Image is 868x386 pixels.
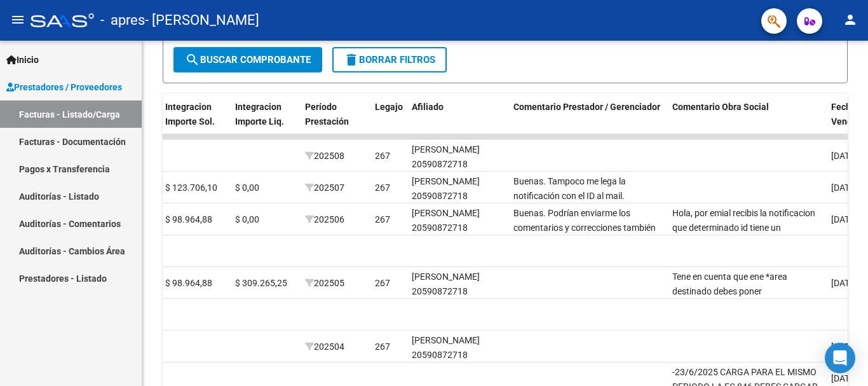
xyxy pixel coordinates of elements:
[412,102,444,112] span: Afiliado
[831,183,857,193] span: [DATE]
[412,206,503,235] div: [PERSON_NAME] 20590872718
[672,102,769,112] span: Comentario Obra Social
[305,278,344,288] span: 202505
[508,93,667,149] datatable-header-cell: Comentario Prestador / Gerenciador
[230,93,300,149] datatable-header-cell: Integracion Importe Liq.
[412,270,503,299] div: [PERSON_NAME] 20590872718
[672,208,815,276] span: Hola, por emial recibis la notificacion que determinado id tiene un comentario y tenes que ingres...
[185,52,200,67] mat-icon: search
[513,176,626,201] span: Buenas. Tampoco me lega la notificación con el ID al mail.
[825,343,855,373] div: Open Intercom Messenger
[165,183,217,193] span: $ 123.706,10
[831,278,857,288] span: [DATE]
[375,340,390,354] div: 267
[305,151,344,161] span: 202508
[344,54,435,65] span: Borrar Filtros
[831,373,857,383] span: [DATE]
[235,214,259,224] span: $ 0,00
[332,47,447,72] button: Borrar Filtros
[375,149,390,163] div: 267
[173,47,322,72] button: Buscar Comprobante
[375,212,390,227] div: 267
[831,151,857,161] span: [DATE]
[672,272,815,340] span: Tene en cuenta que ene *area destinado debes poner INTEGRACION Para poder marcar el periodo prest...
[513,102,660,112] span: Comentario Prestador / Gerenciador
[305,341,344,352] span: 202504
[412,142,503,172] div: [PERSON_NAME] 20590872718
[375,102,403,112] span: Legajo
[300,93,370,149] datatable-header-cell: Período Prestación
[407,93,508,149] datatable-header-cell: Afiliado
[235,183,259,193] span: $ 0,00
[831,341,857,352] span: [DATE]
[513,208,656,247] span: Buenas. Podrían enviarme los comentarios y correcciones también al mail. Gracias!
[305,183,344,193] span: 202507
[6,80,122,94] span: Prestadores / Proveedores
[145,6,259,34] span: - [PERSON_NAME]
[100,6,145,34] span: - apres
[831,214,857,224] span: [DATE]
[160,93,230,149] datatable-header-cell: Integracion Importe Sol.
[165,214,212,224] span: $ 98.964,88
[305,102,349,127] span: Período Prestación
[185,54,311,65] span: Buscar Comprobante
[375,181,390,195] div: 267
[235,278,287,288] span: $ 309.265,25
[10,12,25,27] mat-icon: menu
[344,52,359,67] mat-icon: delete
[412,333,503,362] div: [PERSON_NAME] 20590872718
[165,102,215,127] span: Integracion Importe Sol.
[235,102,284,127] span: Integracion Importe Liq.
[667,93,826,149] datatable-header-cell: Comentario Obra Social
[843,12,858,27] mat-icon: person
[6,53,39,67] span: Inicio
[375,276,390,291] div: 267
[412,174,503,203] div: [PERSON_NAME] 20590872718
[370,93,407,149] datatable-header-cell: Legajo
[305,214,344,224] span: 202506
[165,278,212,288] span: $ 98.964,88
